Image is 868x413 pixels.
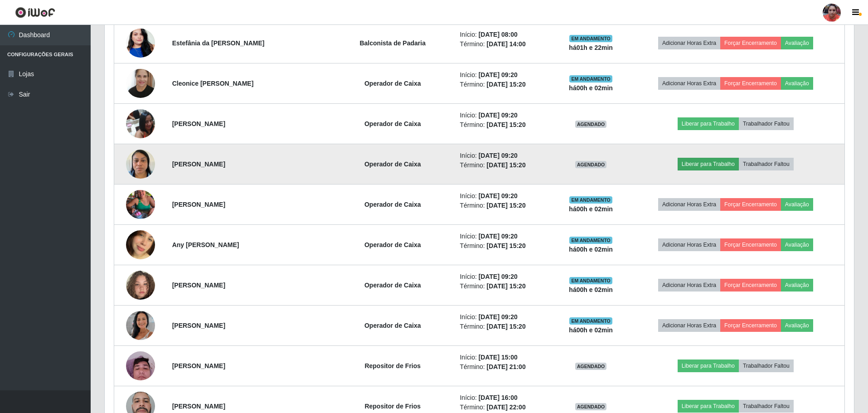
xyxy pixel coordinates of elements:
[126,259,155,311] img: 1751065972861.jpeg
[460,111,549,120] li: Início:
[172,282,225,289] strong: [PERSON_NAME]
[569,277,612,284] span: EM ANDAMENTO
[172,362,225,369] strong: [PERSON_NAME]
[658,238,720,251] button: Adicionar Horas Extra
[172,403,225,410] strong: [PERSON_NAME]
[569,237,612,244] span: EM ANDAMENTO
[678,158,739,170] button: Liberar para Trabalho
[678,117,739,130] button: Liberar para Trabalho
[460,30,549,39] li: Início:
[658,77,720,90] button: Adicionar Horas Extra
[460,160,549,170] li: Término:
[487,161,526,169] time: [DATE] 15:20
[172,201,225,208] strong: [PERSON_NAME]
[569,246,613,253] strong: há 00 h e 02 min
[460,80,549,89] li: Término:
[575,161,607,168] span: AGENDADO
[364,362,421,369] strong: Repositor de Frios
[479,394,518,401] time: [DATE] 16:00
[678,400,739,413] button: Liberar para Trabalho
[126,64,155,103] img: 1727450734629.jpeg
[364,120,421,127] strong: Operador de Caixa
[460,191,549,201] li: Início:
[479,354,518,361] time: [DATE] 15:00
[460,312,549,322] li: Início:
[479,192,518,199] time: [DATE] 09:20
[569,326,613,334] strong: há 00 h e 02 min
[460,39,549,49] li: Término:
[460,272,549,282] li: Início:
[172,160,225,168] strong: [PERSON_NAME]
[781,279,813,292] button: Avaliação
[487,81,526,88] time: [DATE] 15:20
[479,71,518,78] time: [DATE] 09:20
[720,37,781,49] button: Forçar Encerramento
[781,77,813,90] button: Avaliação
[364,403,421,410] strong: Repositor de Frios
[569,75,612,83] span: EM ANDAMENTO
[359,39,426,47] strong: Balconista de Padaria
[781,319,813,332] button: Avaliação
[720,279,781,292] button: Forçar Encerramento
[678,360,739,372] button: Liberar para Trabalho
[460,322,549,331] li: Término:
[172,120,225,127] strong: [PERSON_NAME]
[460,403,549,412] li: Término:
[364,201,421,208] strong: Operador de Caixa
[781,37,813,49] button: Avaliação
[658,37,720,49] button: Adicionar Horas Extra
[720,77,781,90] button: Forçar Encerramento
[364,322,421,329] strong: Operador de Caixa
[739,117,794,130] button: Trabalhador Faltou
[569,205,613,213] strong: há 00 h e 02 min
[460,151,549,160] li: Início:
[126,17,155,69] img: 1705535567021.jpeg
[126,219,155,271] img: 1749252865377.jpeg
[781,198,813,211] button: Avaliação
[487,242,526,249] time: [DATE] 15:20
[460,232,549,241] li: Início:
[126,346,155,385] img: 1748283755662.jpeg
[569,317,612,325] span: EM ANDAMENTO
[172,80,254,87] strong: Cleonice [PERSON_NAME]
[739,360,794,372] button: Trabalhador Faltou
[575,403,607,410] span: AGENDADO
[460,241,549,251] li: Término:
[172,39,265,47] strong: Estefânia da [PERSON_NAME]
[172,322,225,329] strong: [PERSON_NAME]
[126,179,155,230] img: 1744399618911.jpeg
[479,152,518,159] time: [DATE] 09:20
[739,158,794,170] button: Trabalhador Faltou
[569,44,613,51] strong: há 01 h e 22 min
[575,363,607,370] span: AGENDADO
[487,323,526,330] time: [DATE] 15:20
[126,145,155,183] img: 1754146149925.jpeg
[460,282,549,291] li: Término:
[720,198,781,211] button: Forçar Encerramento
[364,160,421,168] strong: Operador de Caixa
[487,403,526,411] time: [DATE] 22:00
[460,393,549,403] li: Início:
[364,80,421,87] strong: Operador de Caixa
[658,319,720,332] button: Adicionar Horas Extra
[460,362,549,372] li: Término:
[658,198,720,211] button: Adicionar Horas Extra
[479,313,518,321] time: [DATE] 09:20
[479,233,518,240] time: [DATE] 09:20
[460,353,549,362] li: Início:
[479,112,518,119] time: [DATE] 09:20
[15,7,55,18] img: CoreUI Logo
[487,282,526,290] time: [DATE] 15:20
[658,279,720,292] button: Adicionar Horas Extra
[460,120,549,130] li: Término:
[569,35,612,42] span: EM ANDAMENTO
[575,121,607,128] span: AGENDADO
[487,121,526,128] time: [DATE] 15:20
[364,282,421,289] strong: Operador de Caixa
[479,31,518,38] time: [DATE] 08:00
[172,241,239,248] strong: Any [PERSON_NAME]
[569,84,613,92] strong: há 00 h e 02 min
[460,70,549,80] li: Início:
[126,300,155,351] img: 1743778813300.jpeg
[487,40,526,48] time: [DATE] 14:00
